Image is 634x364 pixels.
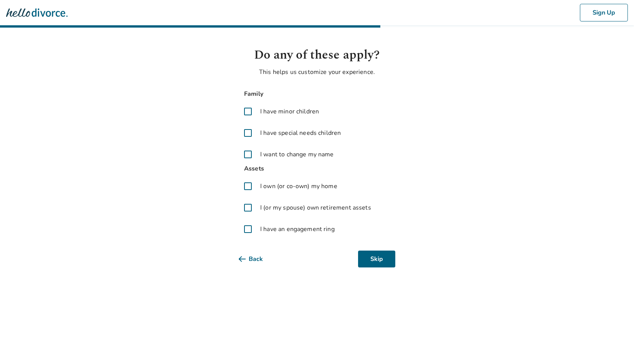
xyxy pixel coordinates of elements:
[260,150,334,159] span: I want to change my name
[260,128,341,138] span: I have special needs children
[239,251,275,267] button: Back
[596,327,634,364] iframe: Chat Widget
[239,89,395,99] span: Family
[6,5,68,20] img: Hello Divorce Logo
[580,4,628,21] button: Sign Up
[358,251,395,267] button: Skip
[239,164,395,174] span: Assets
[260,203,371,212] span: I (or my spouse) own retirement assets
[260,107,319,116] span: I have minor children
[260,182,337,191] span: I own (or co-own) my home
[239,67,395,77] p: This helps us customize your experience.
[239,46,395,64] h1: Do any of these apply?
[260,225,335,234] span: I have an engagement ring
